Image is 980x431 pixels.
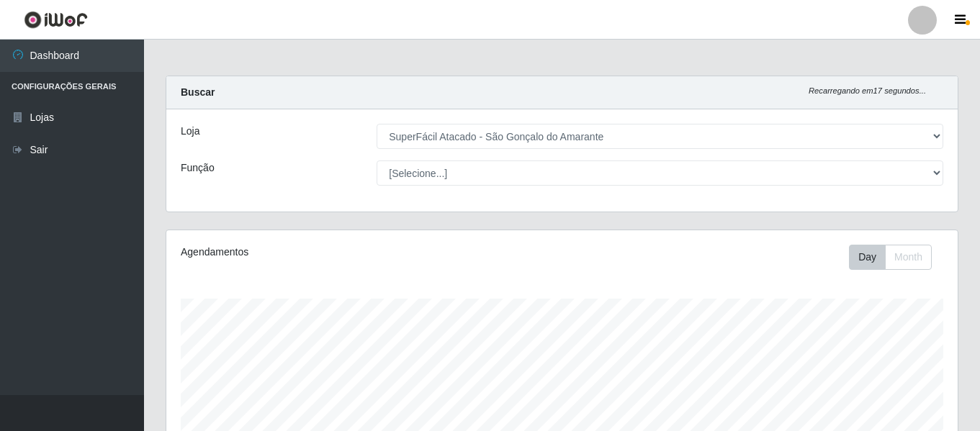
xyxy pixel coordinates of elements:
[885,245,932,270] button: Month
[849,245,932,270] div: First group
[809,86,926,95] i: Recarregando em 17 segundos...
[181,160,215,176] label: Função
[24,11,88,29] img: CoreUI Logo
[849,245,943,270] div: Toolbar with button groups
[181,124,199,139] label: Loja
[181,245,486,260] div: Agendamentos
[181,86,215,98] strong: Buscar
[849,245,886,270] button: Day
